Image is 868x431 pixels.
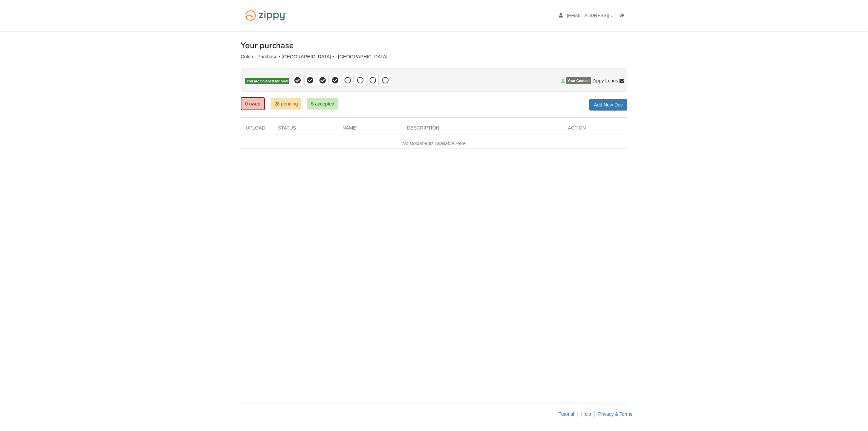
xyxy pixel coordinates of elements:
[563,124,627,135] div: Action
[241,97,265,110] a: 0 owed
[241,7,291,24] img: Logo
[598,411,632,417] a: Privacy & Terms
[307,98,338,110] a: 5 accepted
[581,411,591,417] a: Help
[402,141,466,146] em: No Documents Available Here
[620,13,627,20] a: Log out
[558,411,574,417] a: Tutorial
[337,124,402,135] div: Name
[271,98,301,110] a: 28 pending
[241,54,627,60] div: Colon - Purchase • [GEOGRAPHIC_DATA] • , [GEOGRAPHIC_DATA]
[592,77,618,84] span: Zippy Loans
[241,41,294,50] h1: Your purchase
[241,124,273,135] div: Upload
[567,13,645,18] span: xloudgaming14@gmail.com
[245,78,289,84] span: You are finished for now
[273,124,337,135] div: Status
[566,77,591,84] span: Your Contact
[559,13,645,20] a: edit profile
[402,124,563,135] div: Description
[589,99,627,111] a: Add New Doc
